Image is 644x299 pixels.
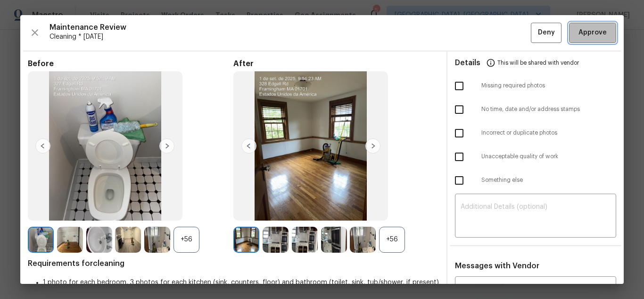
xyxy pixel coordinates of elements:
[43,278,439,287] li: 1 photo for each bedroom, 3 photos for each kitchen (sink, counters, floor) and bathroom (toilet,...
[447,145,624,169] div: Unacceptable quality of work
[531,23,561,43] button: Deny
[447,98,624,121] div: No time, date and/or address stamps
[365,138,380,154] img: right-chevron-button-url
[50,23,531,32] span: Maintenance Review
[455,51,480,74] span: Details
[447,169,624,192] div: Something else
[173,227,199,253] div: +56
[481,129,616,137] span: Incorrect or duplicate photos
[481,176,616,184] span: Something else
[481,153,616,161] span: Unacceptable quality of work
[379,227,405,253] div: +56
[241,138,256,154] img: left-chevron-button-url
[497,51,579,74] span: This will be shared with vendor
[538,27,555,39] span: Deny
[455,262,539,270] span: Messages with Vendor
[35,138,50,154] img: left-chevron-button-url
[569,23,616,43] button: Approve
[50,32,531,42] span: Cleaning * [DATE]
[28,59,233,68] span: Before
[447,121,624,145] div: Incorrect or duplicate photos
[233,59,439,68] span: After
[159,138,174,154] img: right-chevron-button-url
[481,82,616,90] span: Missing required photos
[578,27,607,39] span: Approve
[481,105,616,113] span: No time, date and/or address stamps
[447,74,624,98] div: Missing required photos
[28,259,439,268] span: Requirements for cleaning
